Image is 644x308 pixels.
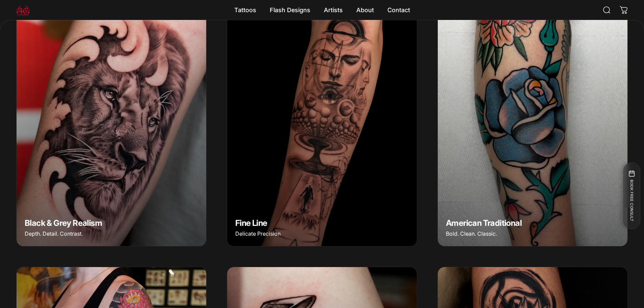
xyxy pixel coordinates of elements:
img: fine line space tattoo at 46 tattoo toronto [227,9,417,246]
summary: Artists [317,3,350,17]
img: black and grey tattoo of a lion and filigree on the forearm done at 46 tattoo toronto [17,9,206,246]
img: american traditional blue rose on forearm done at 46 tattoo toronto [433,3,632,252]
a: Contact [381,3,417,17]
a: Fine Line [227,9,417,246]
a: American Traditional [438,9,627,246]
summary: About [350,3,381,17]
summary: Tattoos [228,3,263,17]
a: 0 items [616,3,631,18]
a: Black & Grey Realism [17,9,206,246]
button: BOOK FREE CONSULT [623,162,640,229]
nav: Primary [228,3,417,17]
summary: Flash Designs [263,3,317,17]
